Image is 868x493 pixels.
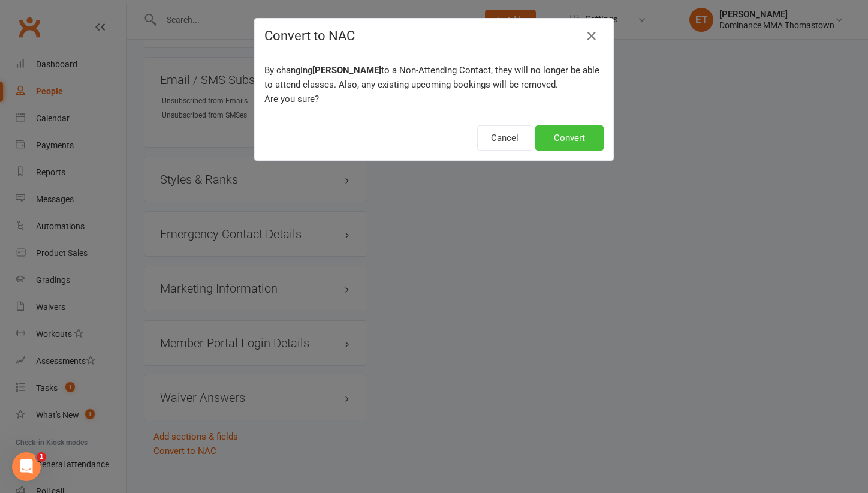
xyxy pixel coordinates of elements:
[477,125,532,151] button: Cancel
[312,65,381,76] b: [PERSON_NAME]
[12,452,41,481] iframe: Intercom live chat
[37,452,46,462] span: 1
[582,26,601,46] button: Close
[535,125,604,151] button: Convert
[255,53,613,116] div: By changing to a Non-Attending Contact, they will no longer be able to attend classes. Also, any ...
[264,28,604,43] h4: Convert to NAC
